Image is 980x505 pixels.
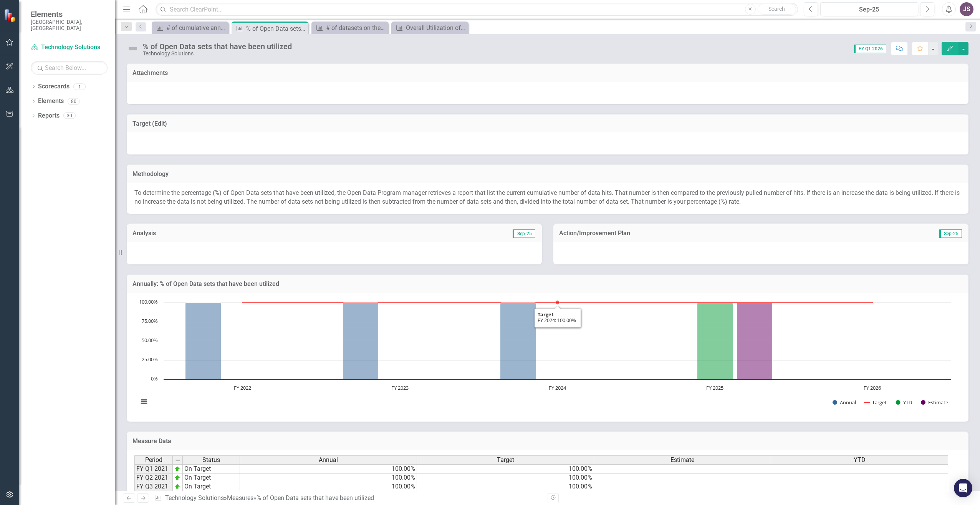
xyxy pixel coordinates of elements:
[145,457,162,463] span: Period
[166,23,227,33] div: # of cumulative annual participants in the Data Academy
[326,23,386,33] div: # of datasets on the Open Data Portal
[319,457,338,463] span: Annual
[670,457,694,463] span: Estimate
[31,10,108,19] span: Elements
[833,399,856,406] button: Show Annual
[38,97,64,106] a: Elements
[240,482,417,491] td: 100.00%
[406,23,466,33] div: Overall Utilization of the Open Data Portal
[165,494,224,502] a: Technology Solutions
[864,384,881,391] text: FY 2026
[393,23,466,33] a: Overall Utilization of the Open Data Portal
[134,299,961,414] div: Chart. Highcharts interactive chart.
[183,464,240,473] td: On Target
[183,482,240,491] td: On Target
[896,399,912,406] button: Show YTD
[954,479,972,497] div: Open Intercom Messenger
[823,5,915,14] div: Sep-25
[38,111,60,120] a: Reports
[343,302,379,379] path: FY 2023, 100. Annual.
[63,113,76,119] div: 30
[185,302,221,379] path: FY 2022, 100. Annual.
[417,473,594,482] td: 100.00%
[142,337,158,344] text: 50.00%
[127,43,139,55] img: Not Defined
[758,4,796,15] button: Search
[134,189,961,206] p: To determine the percentage (%) of Open Data sets that have been utilized, the Open Data Program ...
[854,45,886,53] span: FY Q1 2026
[174,483,180,490] img: zOikAAAAAElFTkSuQmCC
[202,457,220,463] span: Status
[132,120,963,127] h3: Target (Edit)
[38,82,70,91] a: Scorecards
[175,457,181,463] img: 8DAGhfEEPCf229AAAAAElFTkSuQmCC
[549,384,566,391] text: FY 2024
[134,473,173,482] td: FY Q2 2021
[4,9,17,22] img: ClearPoint Strategy
[820,2,918,16] button: Sep-25
[139,397,149,407] button: View chart menu, Chart
[500,302,536,379] path: FY 2024, 100. Annual.
[185,302,873,380] g: Annual, series 1 of 4. Bar series with 5 bars.
[960,2,973,16] button: JS
[134,482,173,491] td: FY Q3 2021
[143,42,292,51] div: % of Open Data sets that have been utilized
[737,302,773,379] path: FY 2025 , 100. Estimate.
[154,23,227,33] a: # of cumulative annual participants in the Data Academy
[73,83,86,90] div: 1
[139,298,158,305] text: 100.00%
[246,24,306,33] div: % of Open Data sets that have been utilized
[132,171,963,178] h3: Methodology
[240,464,417,473] td: 100.00%
[313,23,386,33] a: # of datasets on the Open Data Portal
[183,473,240,482] td: On Target
[939,229,962,238] span: Sep-25
[132,281,963,287] h3: Annually: % of Open Data sets that have been utilized
[921,399,948,406] button: Show Estimate
[864,399,887,406] button: Show Target
[154,494,542,503] div: » »
[151,375,158,382] text: 0%
[174,475,180,481] img: zOikAAAAAElFTkSuQmCC
[142,317,158,324] text: 75.00%
[31,43,108,52] a: Technology Solutions
[555,300,560,304] path: FY 2024, 100. Target.
[497,457,514,463] span: Target
[391,384,409,391] text: FY 2023
[68,98,80,105] div: 80
[227,494,253,502] a: Measures
[31,19,108,32] small: [GEOGRAPHIC_DATA], [GEOGRAPHIC_DATA]
[697,302,733,379] path: FY 2025 , 100. YTD.
[706,384,723,391] text: FY 2025
[174,466,180,472] img: zOikAAAAAElFTkSuQmCC
[156,3,798,16] input: Search ClearPoint...
[513,229,535,238] span: Sep-25
[142,356,158,363] text: 25.00%
[134,299,955,414] svg: Interactive chart
[132,438,963,445] h3: Measure Data
[31,61,108,75] input: Search Below...
[257,494,374,502] div: % of Open Data sets that have been utilized
[240,473,417,482] td: 100.00%
[417,482,594,491] td: 100.00%
[143,51,292,56] div: Technology Solutions
[241,300,874,304] g: Target, series 2 of 4. Line with 5 data points.
[132,230,334,237] h3: Analysis
[132,70,963,76] h3: Attachments
[854,457,866,463] span: YTD
[768,6,785,12] span: Search
[559,230,862,237] h3: Action/Improvement Plan
[234,384,251,391] text: FY 2022
[134,464,173,473] td: FY Q1 2021
[417,464,594,473] td: 100.00%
